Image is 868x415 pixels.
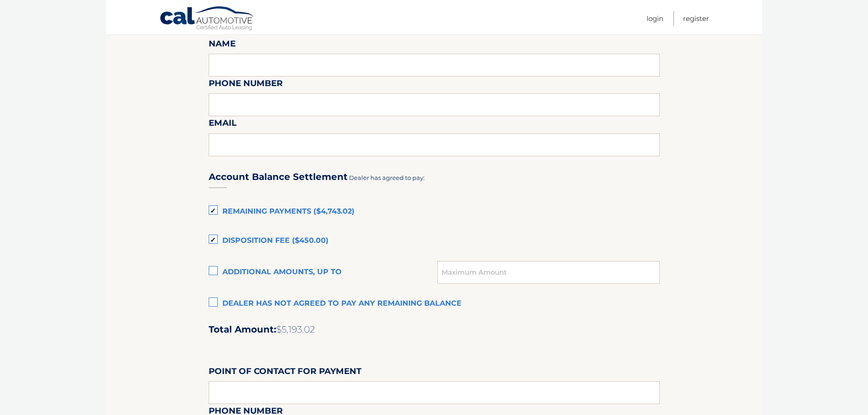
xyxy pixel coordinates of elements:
a: Register [683,11,709,26]
label: Additional amounts, up to [209,263,438,282]
a: Login [647,11,663,26]
input: Maximum Amount [437,261,659,284]
h2: Total Amount: [209,324,660,335]
label: Email [209,116,236,133]
label: Disposition Fee ($450.00) [209,232,660,250]
a: Cal Automotive [159,6,255,32]
label: Point of Contact for Payment [209,364,361,381]
span: $5,193.02 [276,324,315,335]
label: Remaining Payments ($4,743.02) [209,203,660,221]
h3: Account Balance Settlement [209,171,348,183]
label: Name [209,37,236,54]
span: Dealer has agreed to pay: [349,174,425,181]
label: Dealer has not agreed to pay any remaining balance [209,295,660,313]
label: Phone Number [209,77,283,93]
